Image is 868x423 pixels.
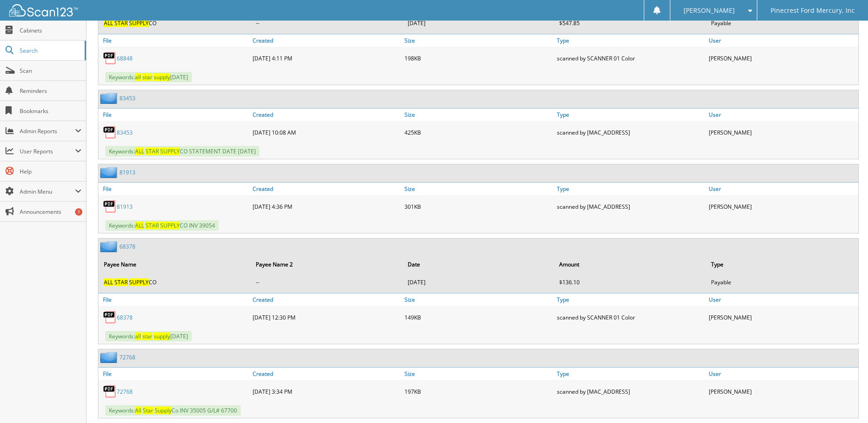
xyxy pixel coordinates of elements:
[402,368,554,380] a: Size
[250,382,402,401] div: [DATE] 3:34 PM
[20,67,81,75] span: Scan
[98,293,250,306] a: File
[20,188,75,195] span: Admin Menu
[98,108,250,121] a: File
[104,19,113,27] span: ALL
[99,275,250,290] td: CO
[117,203,133,211] a: 81913
[555,308,706,326] div: scanned by SCANNER 01 Color
[706,49,858,67] div: [PERSON_NAME]
[555,49,706,67] div: scanned by SCANNER 01 Color
[75,208,82,216] div: 7
[706,123,858,141] div: [PERSON_NAME]
[706,34,858,47] a: User
[20,107,81,115] span: Bookmarks
[154,73,170,81] span: supply
[20,147,75,155] span: User Reports
[706,255,857,274] th: Type
[155,407,172,414] span: Supply
[250,34,402,47] a: Created
[251,275,402,290] td: --
[99,255,250,274] th: Payee Name
[706,197,858,216] div: [PERSON_NAME]
[135,332,141,340] span: all
[250,123,402,141] div: [DATE] 10:08 AM
[251,16,402,31] td: --
[706,308,858,326] div: [PERSON_NAME]
[117,388,133,396] a: 72768
[706,16,857,31] td: Payable
[98,368,250,380] a: File
[402,197,554,216] div: 301KB
[103,200,117,213] img: PDF.png
[402,183,554,195] a: Size
[105,220,219,231] span: Keywords: CO INV 39054
[100,167,119,178] img: folder2.png
[706,275,857,290] td: Payable
[119,168,135,176] a: 81913
[143,407,153,414] span: Star
[103,310,117,324] img: PDF.png
[135,73,141,81] span: all
[119,94,135,102] a: 83453
[771,8,855,13] span: Pinecrest Ford Mercury, Inc
[105,405,241,416] span: Keywords: Co INV 35005 G/L# 67700
[250,183,402,195] a: Created
[402,123,554,141] div: 425KB
[402,108,554,121] a: Size
[402,49,554,67] div: 198KB
[250,197,402,216] div: [DATE] 4:36 PM
[706,183,858,195] a: User
[555,255,706,274] th: Amount
[555,108,706,121] a: Type
[555,382,706,401] div: scanned by [MAC_ADDRESS]
[103,125,117,139] img: PDF.png
[142,332,152,340] span: star
[20,27,81,34] span: Cabinets
[250,49,402,67] div: [DATE] 4:11 PM
[129,278,149,286] span: SUPPLY
[250,293,402,306] a: Created
[98,34,250,47] a: File
[402,293,554,306] a: Size
[555,293,706,306] a: Type
[555,34,706,47] a: Type
[250,108,402,121] a: Created
[100,352,119,363] img: folder2.png
[403,255,554,274] th: Date
[555,368,706,380] a: Type
[706,108,858,121] a: User
[555,123,706,141] div: scanned by [MAC_ADDRESS]
[98,183,250,195] a: File
[100,92,119,104] img: folder2.png
[20,87,81,95] span: Reminders
[146,147,159,155] span: STAR
[114,19,128,27] span: STAR
[402,382,554,401] div: 197KB
[684,8,735,13] span: [PERSON_NAME]
[706,293,858,306] a: User
[160,222,180,229] span: SUPPLY
[20,208,81,216] span: Announcements
[129,19,149,27] span: SUPPLY
[119,353,135,361] a: 72768
[117,129,133,136] a: 83453
[135,222,144,229] span: ALL
[250,368,402,380] a: Created
[160,147,180,155] span: SUPPLY
[117,314,133,321] a: 68378
[135,407,141,414] span: All
[119,243,135,250] a: 68378
[104,278,113,286] span: ALL
[402,308,554,326] div: 149KB
[20,127,75,135] span: Admin Reports
[114,278,128,286] span: STAR
[402,34,554,47] a: Size
[555,183,706,195] a: Type
[20,47,80,54] span: Search
[146,222,159,229] span: STAR
[555,275,706,290] td: $136.10
[251,255,402,274] th: Payee Name 2
[105,72,192,82] span: Keywords: [DATE]
[250,308,402,326] div: [DATE] 12:30 PM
